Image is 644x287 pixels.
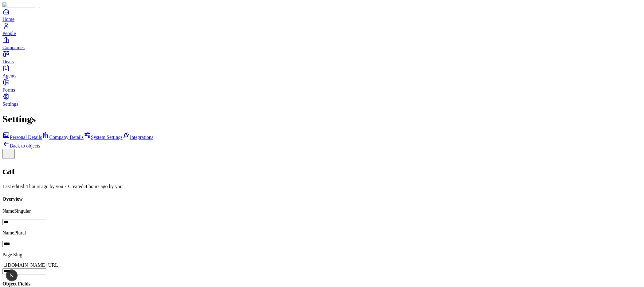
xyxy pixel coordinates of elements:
[2,230,642,236] p: Name
[2,8,642,22] a: Home
[2,17,14,22] span: Home
[2,101,18,107] span: Settings
[14,230,26,235] span: Plural
[49,135,84,140] span: Company Details
[2,113,642,125] h1: Settings
[2,252,642,258] p: Page Slug
[2,87,15,92] span: Forms
[2,281,642,287] h4: Object Fields
[2,22,642,36] a: People
[2,208,642,214] p: Name
[2,183,642,190] p: Last edited: 4 hours ago by you ・Created: 4 hours ago by you
[42,135,84,140] a: Company Details
[2,50,642,64] a: Deals
[2,79,642,92] a: Forms
[2,262,642,268] div: ...[DOMAIN_NAME][URL]
[2,143,40,148] a: Back to objects
[130,135,153,140] span: Integrations
[2,196,642,202] h4: Overview
[91,135,123,140] span: System Settings
[2,65,642,78] a: Agents
[123,135,153,140] a: Integrations
[84,135,123,140] a: System Settings
[2,36,642,50] a: Companies
[2,2,40,8] img: Item Brain Logo
[2,73,16,78] span: Agents
[14,208,31,214] span: Singular
[10,135,42,140] span: Personal Details
[2,93,642,107] a: Settings
[2,135,42,140] a: Personal Details
[2,31,16,36] span: People
[2,165,642,177] h1: cat
[2,45,25,50] span: Companies
[2,59,14,64] span: Deals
